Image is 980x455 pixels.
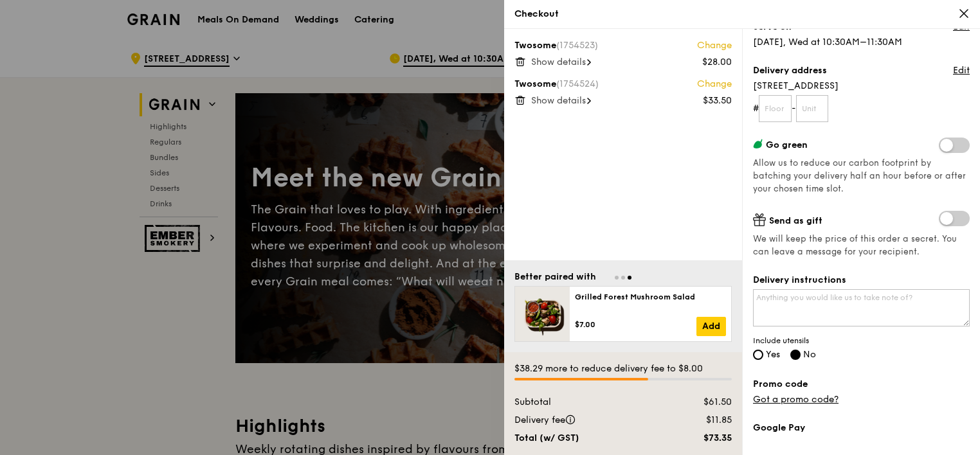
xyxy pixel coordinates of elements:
[753,80,970,93] span: [STREET_ADDRESS]
[753,233,970,258] span: We will keep the price of this order a secret. You can leave a message for your recipient.
[753,378,970,391] label: Promo code
[796,95,829,122] input: Unit
[696,317,726,336] a: Add
[514,8,970,21] div: Checkout
[556,40,598,51] span: (1754523)
[753,394,839,405] a: Got a promo code?
[790,350,801,360] input: No
[759,95,792,122] input: Floor
[507,414,662,427] div: Delivery fee
[753,95,970,122] form: # -
[628,276,631,280] span: Go to slide 3
[753,37,902,48] span: [DATE], Wed at 10:30AM–11:30AM
[703,94,732,107] div: $33.50
[514,271,596,283] div: Better paired with
[766,349,780,360] span: Yes
[662,396,740,409] div: $61.50
[753,422,970,434] label: Google Pay
[556,78,599,89] span: (1754524)
[953,64,970,77] a: Edit
[514,362,732,375] div: $38.29 more to reduce delivery fee to $8.00
[662,432,740,445] div: $73.35
[753,274,970,287] label: Delivery instructions
[803,349,816,360] span: No
[766,139,808,150] span: Go green
[531,95,586,106] span: Show details
[531,57,586,67] span: Show details
[753,350,763,360] input: Yes
[575,319,696,330] div: $7.00
[507,432,662,445] div: Total (w/ GST)
[702,56,732,69] div: $28.00
[697,78,732,91] a: Change
[514,78,732,91] div: Twosome
[662,414,740,427] div: $11.85
[769,215,822,226] span: Send as gift
[615,276,619,280] span: Go to slide 1
[697,39,732,52] a: Change
[621,276,625,280] span: Go to slide 2
[514,39,732,52] div: Twosome
[753,64,827,77] label: Delivery address
[753,158,966,194] span: Allow us to reduce our carbon footprint by batching your delivery half an hour before or after yo...
[575,292,726,302] div: Grilled Forest Mushroom Salad
[507,396,662,409] div: Subtotal
[753,335,970,346] span: Include utensils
